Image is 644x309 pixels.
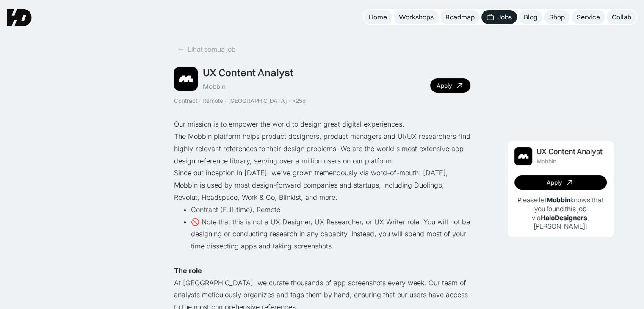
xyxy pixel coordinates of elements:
[514,196,607,231] p: Please let knows that you found this job via , [PERSON_NAME]!
[174,130,470,167] p: The Mobbin platform helps product designers, product managers and UI/UX researchers find highly-r...
[498,13,512,22] div: Jobs
[292,97,306,105] div: >25d
[437,82,452,89] div: Apply
[191,204,470,216] li: Contract (Full-time), Remote
[536,147,603,156] div: UX Content Analyst
[607,10,636,24] a: Collab
[228,97,287,105] div: [GEOGRAPHIC_DATA]
[541,213,587,222] b: HaloDesigners
[394,10,439,24] a: Workshops
[445,13,475,22] div: Roadmap
[514,147,532,165] img: Job Image
[188,45,235,54] div: Lihat semua job
[547,196,570,204] b: Mobbin
[547,179,562,186] div: Apply
[364,10,392,24] a: Home
[524,13,537,22] div: Blog
[174,67,198,91] img: Job Image
[536,158,556,165] div: Mobbin
[224,97,227,105] div: ·
[572,10,605,24] a: Service
[174,97,197,105] div: Contract
[198,97,202,105] div: ·
[577,13,600,22] div: Service
[174,118,470,130] p: Our mission is to empower the world to design great digital experiences.
[203,66,293,79] div: UX Content Analyst
[440,10,480,24] a: Roadmap
[612,13,631,22] div: Collab
[203,82,226,91] div: Mobbin
[430,78,470,93] a: Apply
[174,42,239,56] a: Lihat semua job
[369,13,387,22] div: Home
[174,252,470,265] p: ‍
[514,175,607,190] a: Apply
[481,10,517,24] a: Jobs
[288,97,291,105] div: ·
[174,266,202,275] strong: The role
[549,13,565,22] div: Shop
[202,97,223,105] div: Remote
[544,10,570,24] a: Shop
[399,13,434,22] div: Workshops
[519,10,542,24] a: Blog
[191,216,470,252] li: 🚫 Note that this is not a UX Designer, UX Researcher, or UX Writer role. You will not be designin...
[174,167,470,203] p: Since our inception in [DATE], we've grown tremendously via word-of-mouth. [DATE], Mobbin is used...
